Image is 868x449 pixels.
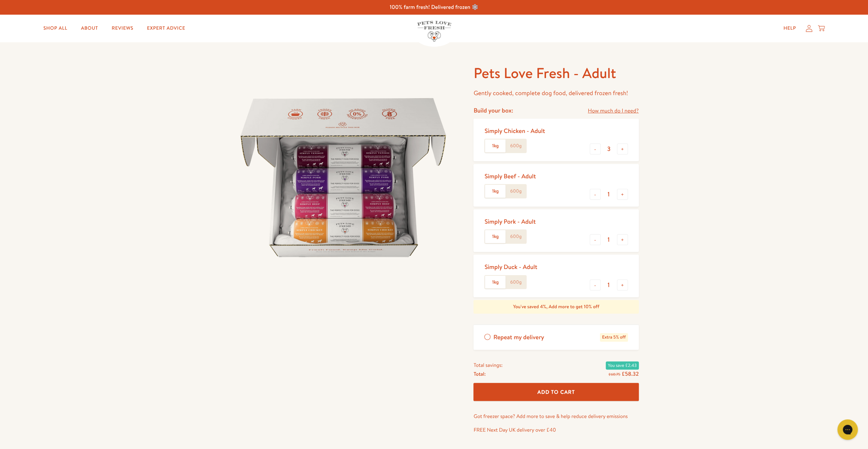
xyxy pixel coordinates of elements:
[473,300,638,314] div: You've saved 4%, Add more to get 10% off
[590,234,601,245] button: -
[505,276,526,289] label: 600g
[484,172,536,180] div: Simply Beef - Adult
[505,139,526,152] label: 600g
[473,412,638,421] p: Got freezer space? Add more to save & help reduce delivery emissions
[617,280,628,290] button: +
[590,280,601,290] button: -
[606,361,638,370] span: You save £2.43
[473,106,513,114] h4: Build your box:
[485,185,505,198] label: 1kg
[505,185,526,198] label: 600g
[484,127,545,135] div: Simply Chicken - Adult
[505,230,526,243] label: 600g
[230,64,457,291] img: Pets Love Fresh - Adult
[485,276,505,289] label: 1kg
[590,144,601,154] button: -
[485,139,505,152] label: 1kg
[600,333,628,342] span: Extra 5% off
[473,370,485,378] span: Total:
[608,372,620,377] s: £60.75
[473,383,638,401] button: Add To Cart
[588,106,638,116] a: How much do I need?
[38,21,73,35] a: Shop All
[617,234,628,245] button: +
[617,144,628,154] button: +
[473,88,638,99] p: Gently cooked, complete dog food, delivered frozen fresh!
[834,417,861,442] iframe: Gorgias live chat messenger
[473,64,638,83] h1: Pets Love Fresh - Adult
[417,21,451,42] img: Pets Love Fresh
[538,388,575,395] span: Add To Cart
[142,21,191,35] a: Expert Advice
[621,370,638,378] span: £58.32
[106,21,139,35] a: Reviews
[484,263,537,271] div: Simply Duck - Adult
[473,425,638,434] p: FREE Next Day UK delivery over £40
[484,218,535,225] div: Simply Pork - Adult
[590,189,601,200] button: -
[485,230,505,243] label: 1kg
[493,333,544,342] span: Repeat my delivery
[617,189,628,200] button: +
[778,21,801,35] a: Help
[75,21,103,35] a: About
[473,361,502,370] span: Total savings:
